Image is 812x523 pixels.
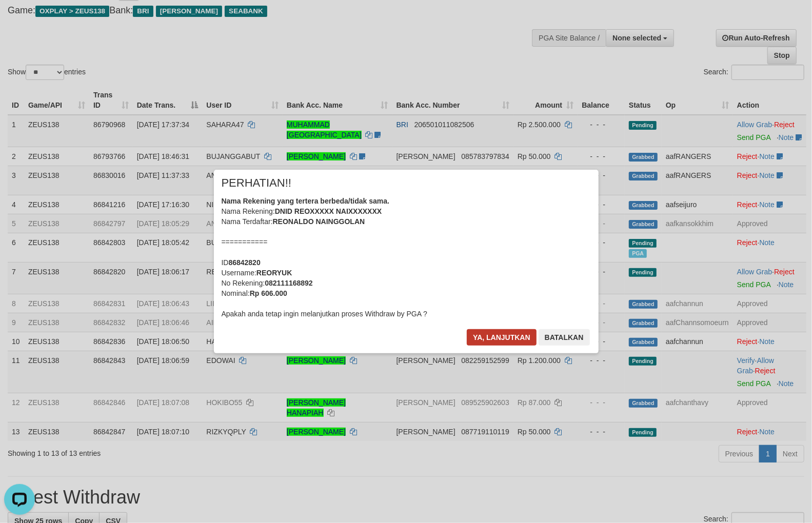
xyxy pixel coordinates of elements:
[256,269,292,277] b: REORYUK
[539,329,590,346] button: Batalkan
[467,329,537,346] button: Ya, lanjutkan
[222,178,292,188] span: PERHATIAN!!
[265,279,312,287] b: 082111168892
[250,289,287,297] b: Rp 606.000
[229,258,261,267] b: 86842820
[275,207,382,215] b: DNID REOXXXXX NAIXXXXXXX
[222,197,390,205] b: Nama Rekening yang tertera berbeda/tidak sama.
[273,217,365,226] b: REONALDO NAINGGOLAN
[222,196,591,319] div: Nama Rekening: Nama Terdaftar: =========== ID Username: No Rekening: Nominal: Apakah anda tetap i...
[4,4,35,35] button: Open LiveChat chat widget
